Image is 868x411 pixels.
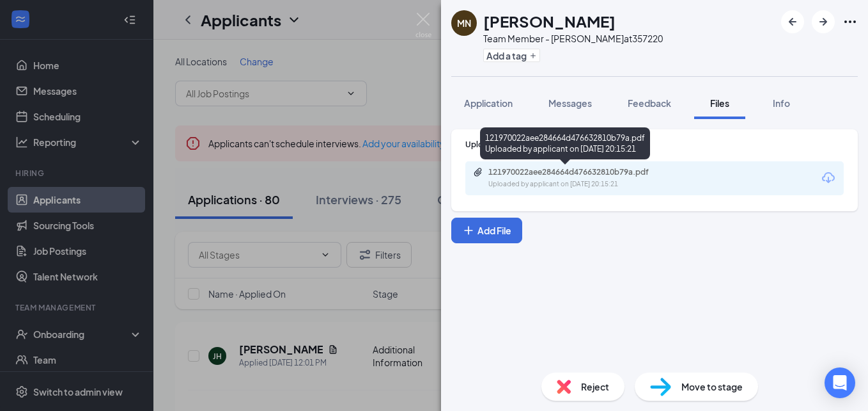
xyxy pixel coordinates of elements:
[710,97,729,109] span: Files
[473,167,483,177] svg: Paperclip
[529,52,537,60] svg: Plus
[781,10,804,33] button: ArrowLeftNew
[548,97,592,109] span: Messages
[488,179,680,189] div: Uploaded by applicant on [DATE] 20:15:21
[785,14,800,29] svg: ArrowLeftNew
[462,224,475,237] svg: Plus
[812,10,835,33] button: ArrowRight
[773,97,790,109] span: Info
[821,170,836,186] svg: Download
[457,17,471,29] div: MN
[473,167,680,189] a: Paperclip121970022aee284664d476632810b79a.pdfUploaded by applicant on [DATE] 20:15:21
[681,380,743,394] span: Move to stage
[451,218,522,243] button: Add FilePlus
[488,167,667,177] div: 121970022aee284664d476632810b79a.pdf
[464,97,513,109] span: Application
[480,127,650,159] div: 121970022aee284664d476632810b79a.pdf Uploaded by applicant on [DATE] 20:15:21
[628,97,671,109] span: Feedback
[483,32,663,45] div: Team Member - [PERSON_NAME] at 357220
[581,380,609,394] span: Reject
[483,49,540,62] button: PlusAdd a tag
[825,367,855,398] div: Open Intercom Messenger
[842,14,858,29] svg: Ellipses
[465,139,844,150] div: Upload Resume
[816,14,831,29] svg: ArrowRight
[483,10,616,32] h1: [PERSON_NAME]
